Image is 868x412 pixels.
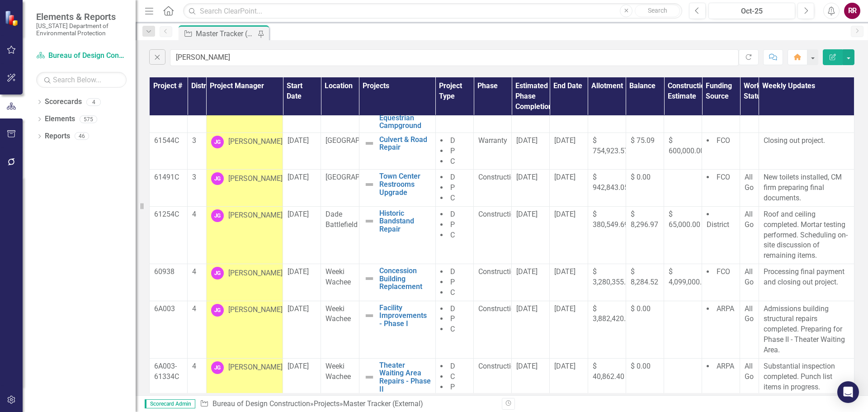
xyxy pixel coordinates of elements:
[593,173,628,192] span: $ 942,843.05
[228,305,283,315] div: [PERSON_NAME]
[450,325,455,333] span: C
[188,264,207,301] td: Double-Click to Edit
[593,304,634,323] span: $ 3,882,420.79
[364,179,375,190] img: Not Defined
[759,358,854,396] td: Double-Click to Edit
[764,172,849,204] p: New toilets installed, CM firm preparing final documents.
[631,210,658,229] span: $ 8,296.97
[588,264,626,301] td: Double-Click to Edit
[359,170,435,207] td: Double-Click to Edit Right Click for Context Menu
[745,362,754,381] span: All Go
[435,301,473,358] td: Double-Click to Edit
[150,170,188,207] td: Double-Click to Edit
[740,264,759,301] td: Double-Click to Edit
[450,362,455,370] span: D
[593,267,634,286] span: $ 3,280,355.73
[588,206,626,264] td: Double-Click to Edit
[631,136,655,145] span: $ 75.09
[450,267,455,276] span: D
[740,358,759,396] td: Double-Click to Edit
[712,6,792,17] div: Oct-25
[435,170,473,207] td: Double-Click to Edit
[228,174,283,184] div: [PERSON_NAME]
[626,206,664,264] td: Double-Click to Edit
[321,358,359,396] td: Double-Click to Edit
[664,133,702,170] td: Double-Click to Edit
[516,267,538,276] span: [DATE]
[288,362,309,370] span: [DATE]
[588,170,626,207] td: Double-Click to Edit
[75,133,89,140] div: 46
[450,147,455,155] span: P
[170,49,739,66] input: Find in Master Tracker (External)...
[288,173,309,181] span: [DATE]
[154,267,183,277] p: 60938
[321,170,359,207] td: Double-Click to Edit
[669,210,700,229] span: $ 65,000.00
[211,304,224,317] div: JG
[759,133,854,170] td: Double-Click to Edit
[550,133,588,170] td: Double-Click to Edit
[364,372,375,383] img: Not Defined
[154,136,183,146] p: 61544C
[626,264,664,301] td: Double-Click to Edit
[228,210,283,221] div: [PERSON_NAME]
[717,362,734,370] span: ARPA
[364,138,375,149] img: Not Defined
[631,362,651,370] span: $ 0.00
[759,206,854,264] td: Double-Click to Edit
[228,362,283,373] div: [PERSON_NAME]
[707,220,729,229] span: District
[550,358,588,396] td: Double-Click to Edit
[154,172,183,183] p: 61491C
[450,183,455,192] span: P
[321,206,359,264] td: Double-Click to Edit
[450,210,455,218] span: D
[206,206,283,264] td: Double-Click to Edit
[702,264,740,301] td: Double-Click to Edit
[478,267,519,276] span: Construction
[364,310,375,321] img: Not Defined
[86,98,101,106] div: 4
[844,3,860,19] div: RR
[154,361,183,382] p: 6A003-61334C
[516,304,538,313] span: [DATE]
[550,170,588,207] td: Double-Click to Edit
[211,209,224,222] div: JG
[740,301,759,358] td: Double-Click to Edit
[359,133,435,170] td: Double-Click to Edit Right Click for Context Menu
[554,136,576,145] span: [DATE]
[379,361,431,393] a: Theater Waiting Area Repairs - Phase II
[764,304,849,355] p: Admissions building structural repairs completed. Preparing for Phase II - Theater Waiting Area.
[478,173,519,181] span: Construction
[554,304,576,313] span: [DATE]
[702,358,740,396] td: Double-Click to Edit
[474,358,512,396] td: Double-Click to Edit
[364,216,375,227] img: Not Defined
[36,22,127,37] small: [US_STATE] Department of Environmental Protection
[379,209,431,233] a: Historic Bandstand Repair
[626,358,664,396] td: Double-Click to Edit
[516,136,538,145] span: [DATE]
[450,304,455,313] span: D
[212,399,310,408] a: Bureau of Design Construction
[283,358,321,396] td: Double-Click to Edit
[474,170,512,207] td: Double-Click to Edit
[228,137,283,147] div: [PERSON_NAME]
[516,210,538,218] span: [DATE]
[554,210,576,218] span: [DATE]
[192,304,196,313] span: 4
[379,136,431,152] a: Culvert & Road Repair
[764,267,849,288] p: Processing final payment and closing out project.
[593,136,628,155] span: $ 754,923.57
[512,206,550,264] td: Double-Click to Edit
[183,3,682,19] input: Search ClearPoint...
[516,173,538,181] span: [DATE]
[740,133,759,170] td: Double-Click to Edit
[325,210,358,229] span: Dade Battlefield
[192,267,196,276] span: 4
[150,358,188,396] td: Double-Click to Edit
[478,210,519,218] span: Construction
[474,301,512,358] td: Double-Click to Edit
[450,288,455,297] span: C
